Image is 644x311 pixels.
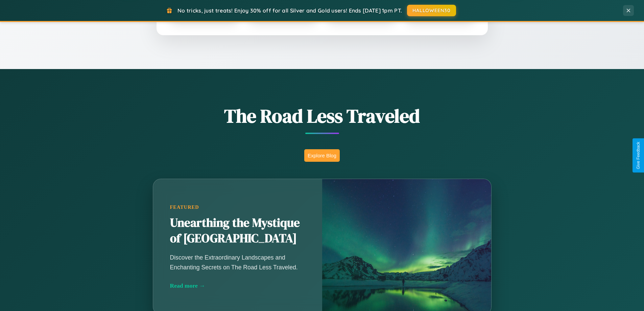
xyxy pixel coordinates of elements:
[170,204,305,210] div: Featured
[407,5,456,16] button: HALLOWEEN30
[177,7,402,14] span: No tricks, just treats! Enjoy 30% off for all Silver and Gold users! Ends [DATE] 1pm PT.
[636,142,641,169] div: Give Feedback
[170,282,305,289] div: Read more →
[304,149,340,162] button: Explore Blog
[119,103,525,129] h1: The Road Less Traveled
[170,253,305,272] p: Discover the Extraordinary Landscapes and Enchanting Secrets on The Road Less Traveled.
[170,215,305,246] h2: Unearthing the Mystique of [GEOGRAPHIC_DATA]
